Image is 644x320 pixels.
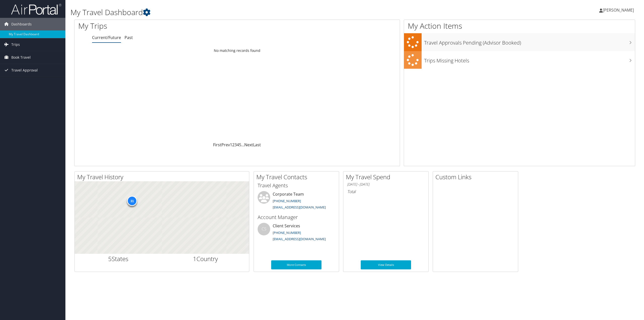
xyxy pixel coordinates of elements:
a: Current/Future [92,35,121,40]
h1: My Travel Dashboard [70,7,450,18]
h3: Travel Agents [258,182,335,189]
div: 31 [127,196,137,206]
a: View Details [361,260,411,269]
a: Trips Missing Hotels [404,51,635,69]
span: Dashboards [11,18,32,30]
h2: My Travel History [77,173,249,181]
span: Travel Approval [11,64,38,77]
a: 4 [237,142,239,148]
a: Travel Approvals Pending (Advisor Booked) [404,33,635,51]
span: 1 [193,255,196,263]
h3: Trips Missing Hotels [424,55,635,64]
a: 3 [234,142,237,148]
h1: My Trips [78,21,260,31]
h3: Account Manager [258,214,335,221]
a: Last [253,142,261,148]
a: [PERSON_NAME] [599,3,639,18]
span: … [241,142,244,148]
div: CS [258,223,270,235]
span: [PERSON_NAME] [603,7,634,13]
a: Next [244,142,253,148]
h2: States [78,255,158,263]
a: [PHONE_NUMBER] [273,230,301,235]
h1: My Action Items [404,21,635,31]
h6: [DATE] - [DATE] [347,182,425,187]
span: 5 [108,255,112,263]
a: More Contacts [271,260,321,269]
li: Client Services [255,223,338,243]
a: [EMAIL_ADDRESS][DOMAIN_NAME] [273,205,326,209]
h6: Total [347,189,425,194]
span: Book Travel [11,51,31,64]
h3: Travel Approvals Pending (Advisor Booked) [424,37,635,46]
img: airportal-logo.png [11,3,61,15]
span: Trips [11,38,20,51]
h2: My Travel Spend [346,173,428,181]
li: Corporate Team [255,191,338,212]
a: 2 [232,142,234,148]
h2: Country [166,255,246,263]
a: First [213,142,221,148]
h2: Custom Links [435,173,518,181]
td: No matching records found [74,46,400,55]
a: [PHONE_NUMBER] [273,199,301,203]
a: Past [125,35,133,40]
a: Prev [221,142,230,148]
a: [EMAIL_ADDRESS][DOMAIN_NAME] [273,237,326,241]
a: 5 [239,142,241,148]
h2: My Travel Contacts [256,173,339,181]
a: 1 [230,142,232,148]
